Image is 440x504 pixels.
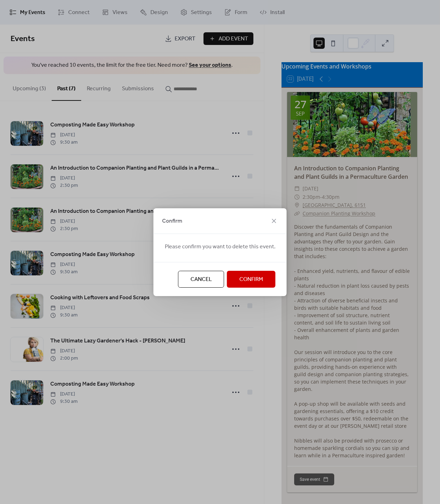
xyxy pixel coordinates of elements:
span: Cancel [190,275,212,284]
button: Confirm [227,271,276,288]
span: Please confirm you want to delete this event. [165,243,276,251]
span: Confirm [162,217,182,225]
span: Confirm [239,275,263,284]
button: Cancel [178,271,224,288]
